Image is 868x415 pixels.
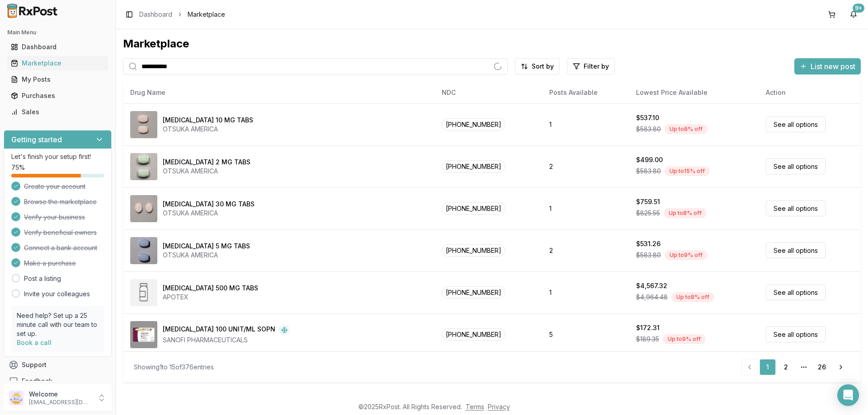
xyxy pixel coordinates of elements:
th: Drug Name [123,82,434,103]
span: $583.80 [636,167,661,176]
a: Sales [7,104,108,120]
div: Up to 8 % off [665,124,708,134]
a: My Posts [7,71,108,88]
div: [MEDICAL_DATA] 30 MG TABS [163,200,255,209]
a: See all options [766,201,826,216]
span: 75 % [11,163,25,172]
div: Up to 8 % off [664,208,707,218]
div: Purchases [11,91,104,100]
a: See all options [766,117,826,132]
div: Open Intercom Messenger [837,384,859,406]
a: Invite your colleagues [24,289,90,298]
button: Support [4,357,112,373]
div: $531.26 [636,239,660,248]
div: Sales [11,107,104,117]
button: List new post [794,58,861,75]
a: Book a call [17,339,52,346]
span: $583.80 [636,251,661,260]
div: $499.00 [636,155,663,164]
a: See all options [766,159,826,174]
a: Purchases [7,88,108,104]
td: 1 [542,187,628,229]
div: Up to 9 % off [665,250,708,260]
span: $189.35 [636,335,659,344]
div: Up to 8 % off [671,292,714,302]
p: [EMAIL_ADDRESS][DOMAIN_NAME] [29,399,92,406]
p: Need help? Set up a 25 minute call with our team to set up. [17,311,99,338]
p: Let's finish your setup first! [11,152,104,161]
div: My Posts [11,75,104,84]
img: User avatar [9,391,24,405]
a: Go to next page [832,359,850,375]
span: $583.80 [636,125,661,134]
span: Filter by [584,62,609,71]
button: Sort by [515,58,560,75]
td: 5 [542,313,628,355]
th: NDC [434,82,542,103]
img: Abilify 5 MG TABS [130,237,157,264]
div: [MEDICAL_DATA] 5 MG TABS [163,242,250,251]
span: $825.55 [636,209,660,218]
div: OTSUKA AMERICA [163,251,250,260]
span: Verify beneficial owners [24,228,97,237]
img: Abilify 30 MG TABS [130,195,157,222]
a: Privacy [488,403,510,410]
a: Marketplace [7,55,108,71]
span: Browse the marketplace [24,197,97,206]
span: [PHONE_NUMBER] [442,286,505,298]
a: Dashboard [7,39,108,55]
div: $4,567.32 [636,281,667,290]
div: $172.31 [636,323,660,332]
span: [PHONE_NUMBER] [442,328,505,340]
span: [PHONE_NUMBER] [442,118,505,131]
button: My Posts [4,72,112,87]
div: [MEDICAL_DATA] 2 MG TABS [163,158,250,167]
a: See all options [766,242,826,258]
span: Make a purchase [24,259,76,268]
img: Abilify 10 MG TABS [130,111,157,138]
th: Lowest Price Available [629,82,759,103]
div: $759.51 [636,197,660,206]
a: 1 [759,359,776,375]
td: 1 [542,271,628,313]
td: 2 [542,229,628,271]
span: Create your account [24,182,85,191]
a: See all options [766,284,826,300]
p: Welcome [29,390,92,399]
div: Up to 15 % off [665,166,710,176]
span: Marketplace [188,10,225,19]
h3: Getting started [11,134,62,145]
button: Sales [4,105,112,119]
div: OTSUKA AMERICA [163,125,253,134]
a: 26 [814,359,830,375]
div: OTSUKA AMERICA [163,209,255,218]
div: Dashboard [11,42,104,51]
span: Feedback [22,377,52,386]
span: [PHONE_NUMBER] [442,244,505,256]
div: $537.10 [636,113,659,122]
div: SANOFI PHARMACEUTICALS [163,336,290,345]
h2: Main Menu [7,29,108,36]
a: Dashboard [139,10,172,19]
td: 1 [542,103,628,145]
span: List new post [811,61,855,72]
span: Sort by [532,62,554,71]
div: APOTEX [163,293,258,302]
button: Filter by [567,58,615,75]
button: Purchases [4,89,112,103]
img: Abilify 2 MG TABS [130,153,157,180]
div: Showing 1 to 15 of 376 entries [134,363,214,372]
a: Post a listing [24,274,61,283]
img: Abiraterone Acetate 500 MG TABS [130,279,157,306]
button: Dashboard [4,40,112,54]
div: OTSUKA AMERICA [163,167,250,176]
div: [MEDICAL_DATA] 10 MG TABS [163,116,253,125]
a: List new post [794,63,861,72]
div: 9+ [853,4,864,13]
span: $4,964.48 [636,293,668,302]
span: Connect a bank account [24,243,97,252]
button: 9+ [846,7,861,22]
div: Marketplace [123,37,861,51]
nav: pagination [741,359,850,375]
span: [PHONE_NUMBER] [442,160,505,173]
